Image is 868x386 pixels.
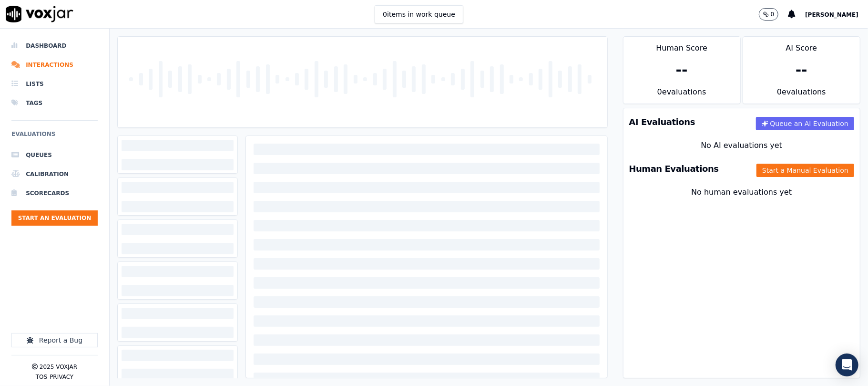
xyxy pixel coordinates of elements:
[759,8,788,21] button: 0
[805,9,868,20] button: [PERSON_NAME]
[11,128,98,146] h6: Evaluations
[771,10,775,18] p: 0
[756,164,854,177] button: Start a Manual Evaluation
[11,74,98,94] a: Lists
[836,354,858,376] div: Open Intercom Messenger
[743,86,860,104] div: 0 evaluation s
[759,8,779,21] button: 0
[631,140,852,151] div: No AI evaluations yet
[11,36,98,55] a: Dashboard
[676,62,688,79] div: --
[50,373,73,381] button: Privacy
[36,373,47,381] button: TOS
[11,55,98,74] a: Interactions
[743,37,860,54] div: AI Score
[623,37,740,54] div: Human Score
[11,333,98,347] button: Report a Bug
[805,11,858,18] span: [PERSON_NAME]
[629,118,695,126] h3: AI Evaluations
[11,184,98,203] a: Scorecards
[631,187,852,221] div: No human evaluations yet
[375,5,463,23] button: 0items in work queue
[623,86,740,104] div: 0 evaluation s
[756,117,854,130] button: Queue an AI Evaluation
[629,165,719,173] h3: Human Evaluations
[11,165,98,184] a: Calibration
[11,210,98,226] button: Start an Evaluation
[11,94,98,113] a: Tags
[6,6,73,22] img: voxjar logo
[40,363,77,371] p: 2025 Voxjar
[11,146,98,165] a: Queues
[796,62,807,79] div: --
